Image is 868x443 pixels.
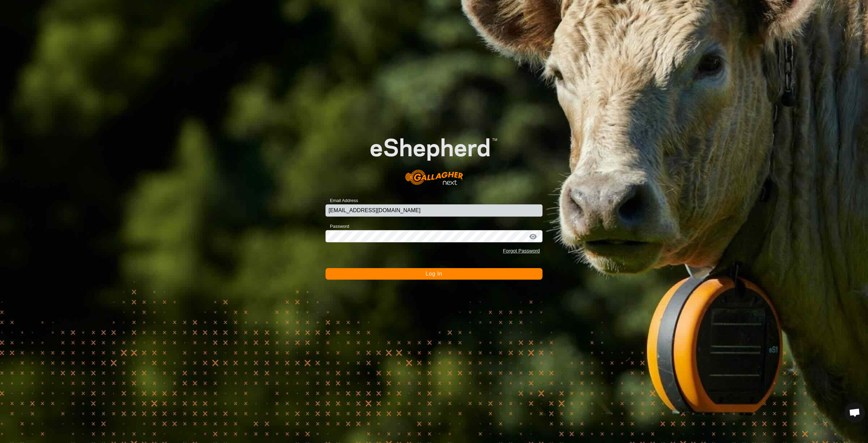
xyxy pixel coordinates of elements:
input: Email Address [325,204,542,217]
label: Email Address [325,197,358,204]
label: Password [325,223,349,230]
div: Open chat [845,402,865,423]
a: Forgot Password [503,248,540,254]
span: Log In [426,271,442,277]
button: Log In [325,268,542,280]
img: E-shepherd Logo [347,120,521,194]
